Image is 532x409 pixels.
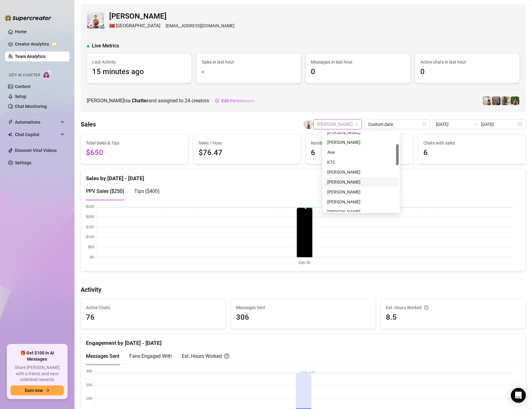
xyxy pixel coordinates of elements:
span: thunderbolt [8,120,13,125]
span: Sales in last hour [202,59,296,65]
span: to [474,122,479,127]
span: Total Sales & Tips [86,140,183,146]
div: Enrique S. [324,177,399,187]
span: Fans Engaged With [129,353,172,359]
img: Ralphy [483,96,491,105]
span: PPV Sales ( $250 ) [86,188,124,194]
div: [PERSON_NAME] [327,189,395,195]
span: Messages Sent [86,353,119,359]
h4: Activity [81,285,526,294]
b: Chatter [132,98,148,104]
div: [PERSON_NAME] [327,139,395,146]
span: Earn now [25,388,43,393]
a: Home [15,29,27,34]
div: Sales by [DATE] - [DATE] [86,169,521,183]
div: [EMAIL_ADDRESS][DOMAIN_NAME] [109,22,235,30]
div: Chloe Louise [324,167,399,177]
span: Active Chats [86,304,221,311]
button: Edit Permissions [214,96,255,106]
img: logo-BBDzfeDw.svg [5,15,51,21]
span: 24 [185,98,190,104]
a: Settings [15,160,31,165]
span: Tips ( $400 ) [134,188,160,194]
span: [PERSON_NAME] [109,11,235,22]
span: $76.47 [199,147,296,159]
span: Live Metrics [92,42,119,50]
span: 76 [86,312,221,323]
span: 306 [236,312,371,323]
span: Share [PERSON_NAME] with a friend, and earn unlimited rewards [11,365,64,383]
span: question-circle [424,304,428,311]
span: 🇨🇳 [109,22,115,30]
div: Ava [324,147,399,157]
span: Active chats in last hour [420,59,514,65]
img: Wayne [492,96,501,105]
span: [GEOGRAPHIC_DATA] [116,22,160,30]
img: Jayson Roa [304,120,313,129]
span: 0 [311,66,405,78]
span: Last Activity [92,59,186,65]
div: Naomi Ochoa [324,137,399,147]
img: Nathaniel [501,96,510,105]
div: [PERSON_NAME] [327,169,395,176]
span: 6 [423,147,521,159]
span: $650 [86,147,183,159]
div: Rupert T. [324,207,399,217]
div: KTC [324,157,399,167]
span: - [202,66,296,78]
div: Jeffery Bamba [324,187,399,197]
span: Sales / Hour [199,140,296,146]
span: Automations [15,117,59,127]
div: KTC [327,159,395,166]
div: Engagement by [DATE] - [DATE] [86,334,521,347]
button: Earn nowarrow-right [11,385,64,395]
img: Nathaniel [511,96,519,105]
a: Setup [15,94,26,99]
h4: Sales [81,120,96,129]
span: 8.5 [386,312,521,323]
a: Creator Analytics exclamation-circle [15,39,65,49]
span: Custom date [368,120,426,129]
div: [PERSON_NAME] [327,198,395,205]
a: Content [15,84,31,89]
div: Est. Hours Worked [182,352,229,360]
div: [PERSON_NAME] [327,129,395,136]
div: Open Intercom Messenger [511,388,526,403]
span: Edit Permissions [221,98,255,103]
div: [PERSON_NAME] [327,179,395,185]
div: z [101,25,105,29]
input: Start date [436,121,471,128]
div: Davis Armbrust [324,127,399,137]
div: Est. Hours Worked [386,304,521,311]
img: AI Chatter [42,70,52,79]
div: [PERSON_NAME] [327,208,395,215]
span: Messages Sent [236,304,371,311]
span: setting [215,99,219,103]
img: Jayson Roa [87,12,104,29]
span: Messages in last hour [311,59,405,65]
img: Chat Copilot [8,132,12,137]
a: Discover Viral Videos [15,148,57,153]
span: Chat Copilot [15,130,59,140]
span: [PERSON_NAME] is a and assigned to creators [87,97,209,104]
span: arrow-right [45,388,50,393]
div: Frank Vincent Coco [324,197,399,207]
span: Number of PPVs Sold [311,140,408,146]
span: 6 [311,147,408,159]
span: Izzy AI Chatter [9,72,40,78]
a: Team Analytics [15,54,45,59]
span: Chats with sales [423,140,521,146]
span: 0 [420,66,514,78]
span: Jayson Roa [317,120,358,129]
span: question-circle [224,352,229,360]
span: 🎁 Get $100 in AI Messages [11,350,64,362]
div: Ava [327,149,395,156]
a: Chat Monitoring [15,104,47,109]
span: 15 minutes ago [92,66,186,78]
span: calendar [422,122,426,126]
input: End date [481,121,516,128]
span: swap-right [474,122,479,127]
